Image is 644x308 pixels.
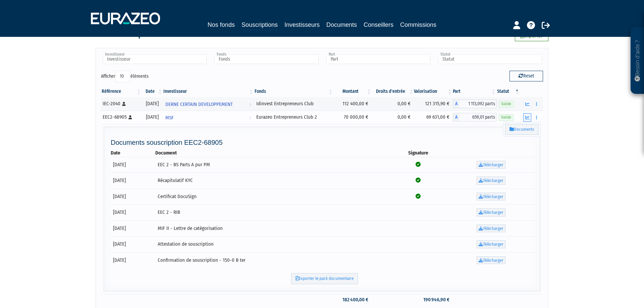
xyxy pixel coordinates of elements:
[392,149,444,157] th: Signature
[155,149,392,157] th: Document
[155,157,392,173] td: EEC 2 - BS Parts A pur PM
[372,97,414,111] td: 0,00 €
[128,115,132,119] i: [Français] Personne physique
[477,240,505,248] a: Télécharger
[111,157,155,173] td: [DATE]
[333,294,372,306] td: 182 400,00 €
[400,20,436,29] a: Commissions
[111,173,155,189] td: [DATE]
[111,189,155,205] td: [DATE]
[499,101,514,107] span: Valide
[372,86,414,97] th: Droits d'entrée: activer pour trier la colonne par ordre croissant
[163,86,254,97] th: Investisseur: activer pour trier la colonne par ordre croissant
[111,221,155,237] td: [DATE]
[326,20,357,29] a: Documents
[453,113,460,122] span: A
[414,97,452,111] td: 121 315,90 €
[477,208,505,217] a: Télécharger
[453,100,496,108] div: A - Idinvest Entrepreneurs Club
[453,100,460,108] span: A
[414,111,452,124] td: 69 631,00 €
[477,193,505,201] a: Télécharger
[333,86,372,97] th: Montant: activer pour trier la colonne par ordre croissant
[91,12,160,24] img: 1732889491-logotype_eurazeo_blanc_rvb.png
[155,204,392,221] td: EEC 2 - RIB
[333,111,372,124] td: 70 000,00 €
[155,236,392,252] td: Attestation de souscription
[477,177,505,185] a: Télécharger
[249,112,251,124] i: Voir l'investisseur
[634,30,641,91] p: Besoin d'aide ?
[111,139,538,146] h4: Documents souscription EEC2-68905
[144,100,160,107] div: [DATE]
[254,86,333,97] th: Fonds: activer pour trier la colonne par ordre croissant
[111,149,155,157] th: Date
[249,98,251,111] i: Voir l'investisseur
[122,102,126,106] i: [Français] Personne physique
[509,71,543,81] button: Reset
[115,71,130,82] select: Afficheréléments
[364,20,393,29] a: Conseillers
[163,111,254,124] a: MSF
[256,114,331,121] div: Eurazeo Entrepreneurs Club 2
[155,252,392,268] td: Confirmation de souscription - 150-0 B ter
[241,20,278,30] a: Souscriptions
[460,113,496,122] span: 659,01 parts
[111,236,155,252] td: [DATE]
[505,124,539,135] a: Documents
[284,20,320,29] a: Investisseurs
[163,97,254,111] a: DERNE CERTAIN DEVELOPPEMENT
[144,114,160,121] div: [DATE]
[208,20,235,29] a: Nos fonds
[103,114,139,121] div: EEC2-68905
[101,71,149,82] label: Afficher éléments
[496,86,520,97] th: Statut : activer pour trier la colonne par ordre d&eacute;croissant
[142,86,163,97] th: Date: activer pour trier la colonne par ordre croissant
[477,161,505,169] a: Télécharger
[155,221,392,237] td: MIF II - Lettre de catégorisation
[111,204,155,221] td: [DATE]
[103,100,139,107] div: IEC-2040
[165,112,174,124] span: MSF
[333,97,372,111] td: 112 400,00 €
[165,98,233,111] span: DERNE CERTAIN DEVELOPPEMENT
[291,273,358,284] a: Exporter le pack documentaire
[155,189,392,205] td: Certificat DocuSign
[372,111,414,124] td: 0,00 €
[499,114,514,121] span: Valide
[477,225,505,233] a: Télécharger
[101,86,142,97] th: Référence : activer pour trier la colonne par ordre croissant
[111,252,155,268] td: [DATE]
[414,294,452,306] td: 190 946,90 €
[414,86,452,97] th: Valorisation: activer pour trier la colonne par ordre croissant
[460,100,496,108] span: 1 113,092 parts
[453,113,496,122] div: A - Eurazeo Entrepreneurs Club 2
[256,100,331,107] div: Idinvest Entrepreneurs Club
[477,256,505,264] a: Télécharger
[155,173,392,189] td: Récapitulatif KYC
[453,86,496,97] th: Part: activer pour trier la colonne par ordre croissant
